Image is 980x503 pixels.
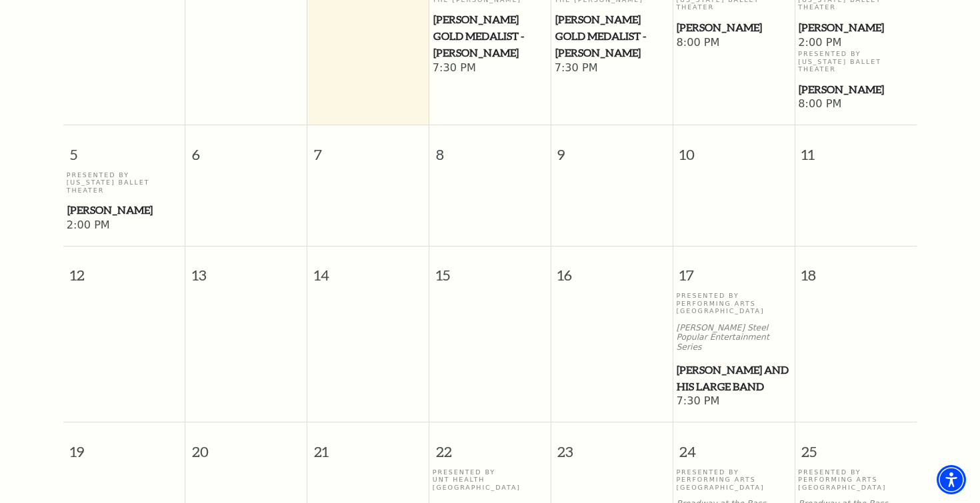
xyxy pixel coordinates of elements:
span: [PERSON_NAME] Gold Medalist - [PERSON_NAME] [433,11,547,61]
span: 18 [795,247,917,292]
span: 6 [185,125,307,171]
span: 25 [795,422,917,468]
span: 16 [551,247,673,292]
span: 14 [307,247,429,292]
a: Peter Pan [798,19,913,36]
span: 7:30 PM [555,61,669,76]
span: 17 [673,247,795,292]
p: [PERSON_NAME] Steel Popular Entertainment Series [676,323,791,352]
span: 7:30 PM [676,394,791,409]
span: 15 [429,247,551,292]
span: 2:00 PM [798,36,913,51]
div: Accessibility Menu [937,465,966,494]
span: 13 [185,247,307,292]
span: 20 [185,422,307,468]
span: 10 [673,125,795,171]
span: 8 [429,125,551,171]
span: 22 [429,422,551,468]
span: [PERSON_NAME] [67,202,181,219]
span: 19 [63,422,185,468]
p: Presented By [US_STATE] Ballet Theater [67,171,182,194]
span: [PERSON_NAME] [799,81,913,98]
span: 7 [307,125,429,171]
span: 23 [551,422,673,468]
a: Lyle Lovett and his Large Band [676,362,791,394]
p: Presented By Performing Arts [GEOGRAPHIC_DATA] [676,292,791,314]
span: 21 [307,422,429,468]
span: [PERSON_NAME] and his Large Band [677,362,790,394]
a: Peter Pan [676,19,791,36]
p: Presented By Performing Arts [GEOGRAPHIC_DATA] [798,468,913,491]
a: Peter Pan [67,202,182,219]
a: Cliburn Gold Medalist - Aristo Sham [555,11,669,61]
span: 9 [551,125,673,171]
span: [PERSON_NAME] [799,19,913,36]
span: 2:00 PM [67,219,182,233]
span: 24 [673,422,795,468]
span: 12 [63,247,185,292]
p: Presented By [US_STATE] Ballet Theater [798,50,913,73]
span: [PERSON_NAME] Gold Medalist - [PERSON_NAME] [555,11,669,61]
p: Presented By Performing Arts [GEOGRAPHIC_DATA] [676,468,791,491]
span: 5 [63,125,185,171]
span: 8:00 PM [798,97,913,112]
a: Cliburn Gold Medalist - Aristo Sham [433,11,547,61]
a: Peter Pan [798,81,913,98]
p: Presented By UNT Health [GEOGRAPHIC_DATA] [433,468,547,491]
span: 8:00 PM [676,36,791,51]
span: [PERSON_NAME] [677,19,790,36]
span: 11 [795,125,917,171]
span: 7:30 PM [433,61,547,76]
